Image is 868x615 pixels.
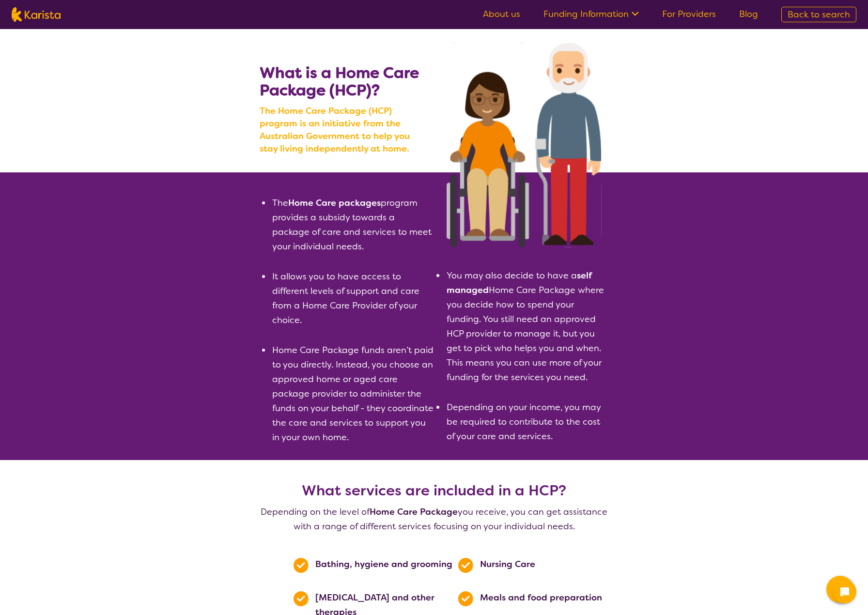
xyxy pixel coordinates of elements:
[781,7,856,22] a: Back to search
[294,558,309,573] img: Tick
[271,196,434,254] li: The program provides a subsidy towards a package of care and services to meet your individual needs.
[458,558,473,573] img: Tick
[662,8,716,20] a: For Providers
[260,62,419,100] b: What is a Home Care Package (HCP)?
[260,105,429,155] b: The Home Care Package (HCP) program is an initiative from the Australian Government to help you s...
[294,591,309,606] img: Tick
[458,591,473,606] img: Tick
[12,7,61,22] img: Karista logo
[480,592,602,603] b: Meals and food preparation
[447,43,602,247] img: Search NDIS services with Karista
[370,506,458,518] b: Home Care Package
[260,505,608,534] p: Depending on the level of you receive, you can get assistance with a range of different services ...
[288,197,381,209] b: Home Care packages
[302,481,566,500] b: What services are included in a HCP?
[826,576,853,603] button: Channel Menu
[543,8,639,20] a: Funding Information
[271,343,434,445] li: Home Care Package funds aren’t paid to you directly. Instead, you choose an approved home or aged...
[446,400,608,444] li: Depending on your income, you may be required to contribute to the cost of your care and services.
[446,268,608,384] li: You may also decide to have a Home Care Package where you decide how to spend your funding. You s...
[483,8,520,20] a: About us
[480,558,535,570] b: Nursing Care
[315,558,452,570] b: Bathing, hygiene and grooming
[271,269,434,327] li: It allows you to have access to different levels of support and care from a Home Care Provider of...
[788,9,850,20] span: Back to search
[739,8,758,20] a: Blog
